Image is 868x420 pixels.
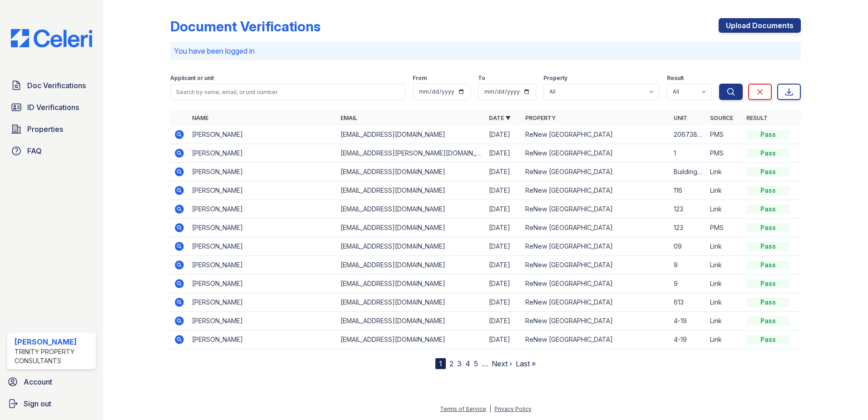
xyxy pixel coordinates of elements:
a: Privacy Policy [494,405,532,412]
td: [EMAIL_ADDRESS][DOMAIN_NAME] [337,312,485,330]
div: Pass [746,223,790,232]
div: Pass [746,298,790,307]
td: 09 [670,237,706,256]
td: [DATE] [485,181,522,200]
td: [PERSON_NAME] [188,256,337,275]
td: Link [706,330,743,349]
td: Link [706,312,743,330]
div: Pass [746,260,790,270]
td: 4-19 [670,330,706,349]
a: Terms of Service [440,405,486,412]
td: [DATE] [485,275,522,293]
td: ReNew [GEOGRAPHIC_DATA] [522,256,670,275]
a: Source [710,115,733,121]
td: 123 [670,219,706,237]
td: ReNew [GEOGRAPHIC_DATA] [522,219,670,237]
a: Date ▼ [489,115,511,121]
td: ReNew [GEOGRAPHIC_DATA] [522,163,670,181]
a: Properties [7,120,96,138]
a: 3 [457,359,462,368]
td: [PERSON_NAME] [188,219,337,237]
td: ReNew [GEOGRAPHIC_DATA] [522,144,670,163]
td: Link [706,275,743,293]
td: [EMAIL_ADDRESS][DOMAIN_NAME] [337,200,485,219]
td: [PERSON_NAME] [188,200,337,219]
td: [EMAIL_ADDRESS][DOMAIN_NAME] [337,219,485,237]
a: 4 [465,359,470,368]
td: [EMAIL_ADDRESS][PERSON_NAME][DOMAIN_NAME] [337,144,485,163]
td: Link [706,293,743,312]
a: Account [4,373,99,391]
td: [EMAIL_ADDRESS][DOMAIN_NAME] [337,256,485,275]
td: ReNew [GEOGRAPHIC_DATA] [522,181,670,200]
td: ReNew [GEOGRAPHIC_DATA] [522,293,670,312]
span: ID Verifications [27,102,79,113]
td: 123 [670,200,706,219]
span: Doc Verifications [27,80,86,91]
img: CE_Logo_Blue-a8612792a0a2168367f1c8372b55b34899dd931a85d93a1a3d3e32e68fde9ad4.png [4,29,99,47]
td: [EMAIL_ADDRESS][DOMAIN_NAME] [337,330,485,349]
div: 1 [435,358,446,369]
div: Pass [746,186,790,195]
a: Next › [492,359,512,368]
td: [EMAIL_ADDRESS][DOMAIN_NAME] [337,237,485,256]
a: ID Verifications [7,98,96,116]
td: [DATE] [485,293,522,312]
td: [DATE] [485,125,522,144]
td: 613 [670,293,706,312]
td: Link [706,200,743,219]
td: [PERSON_NAME] [188,163,337,181]
span: Account [24,376,52,387]
td: Link [706,256,743,275]
td: [DATE] [485,330,522,349]
td: [EMAIL_ADDRESS][DOMAIN_NAME] [337,181,485,200]
a: 5 [474,359,478,368]
label: Result [667,75,684,82]
a: Last » [516,359,536,368]
a: Name [192,115,208,121]
td: 20673818 [670,125,706,144]
td: PMS [706,144,743,163]
label: Property [543,75,567,82]
td: Building 1 Unit 30 [670,163,706,181]
td: [PERSON_NAME] [188,330,337,349]
td: [EMAIL_ADDRESS][DOMAIN_NAME] [337,163,485,181]
div: Pass [746,205,790,214]
td: 116 [670,181,706,200]
span: … [482,358,488,369]
a: Result [746,115,768,121]
td: [PERSON_NAME] [188,312,337,330]
div: Pass [746,316,790,325]
td: ReNew [GEOGRAPHIC_DATA] [522,200,670,219]
td: [DATE] [485,237,522,256]
a: Property [525,115,556,121]
td: [PERSON_NAME] [188,237,337,256]
a: Doc Verifications [7,76,96,95]
td: 4-19 [670,312,706,330]
td: ReNew [GEOGRAPHIC_DATA] [522,330,670,349]
td: [EMAIL_ADDRESS][DOMAIN_NAME] [337,293,485,312]
p: You have been logged in [174,45,797,56]
td: [EMAIL_ADDRESS][DOMAIN_NAME] [337,125,485,144]
div: [PERSON_NAME] [15,336,92,347]
div: Pass [746,335,790,344]
label: From [413,75,427,82]
a: Sign out [4,395,99,413]
td: [PERSON_NAME] [188,275,337,293]
td: Link [706,163,743,181]
td: [PERSON_NAME] [188,125,337,144]
span: Properties [27,124,63,135]
td: [PERSON_NAME] [188,144,337,163]
td: ReNew [GEOGRAPHIC_DATA] [522,237,670,256]
td: Link [706,237,743,256]
td: [DATE] [485,219,522,237]
td: [DATE] [485,312,522,330]
td: 1 [670,144,706,163]
a: FAQ [7,142,96,160]
td: 9 [670,256,706,275]
td: [EMAIL_ADDRESS][DOMAIN_NAME] [337,275,485,293]
td: [PERSON_NAME] [188,181,337,200]
td: ReNew [GEOGRAPHIC_DATA] [522,125,670,144]
a: Email [340,115,357,121]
